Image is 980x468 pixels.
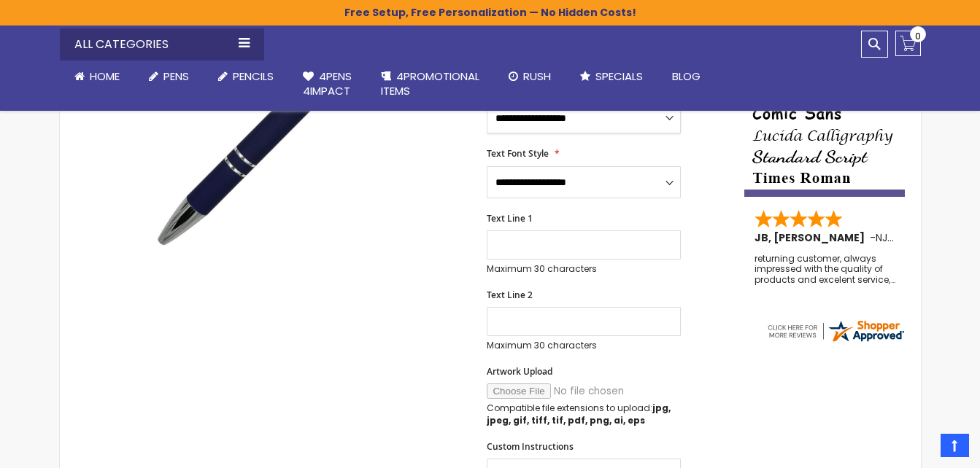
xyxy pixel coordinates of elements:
p: Compatible file extensions to upload: [487,402,681,426]
a: 0 [895,31,921,56]
span: Text Font Style [487,147,549,160]
a: 4PROMOTIONALITEMS [366,61,494,108]
span: Blog [672,69,701,84]
a: Specials [566,61,657,93]
span: 0 [915,29,921,43]
span: JB, [PERSON_NAME] [755,230,870,245]
a: Pencils [204,61,288,93]
span: 4Pens 4impact [303,69,352,98]
span: Specials [595,69,643,84]
a: Pens [134,61,204,93]
span: Rush [523,69,551,84]
span: NJ [876,230,894,245]
img: 4pens.com widget logo [765,318,906,344]
a: Rush [494,61,566,93]
span: Text Line 2 [487,289,533,301]
span: Artwork Upload [487,365,552,378]
iframe: Google Customer Reviews [860,429,980,468]
span: Home [90,69,120,84]
span: Pens [163,69,189,84]
a: Blog [657,61,715,93]
strong: jpg, jpeg, gif, tiff, tif, pdf, png, ai, eps [487,402,671,426]
a: 4pens.com certificate URL [765,335,906,347]
span: 4PROMOTIONAL ITEMS [381,69,479,98]
span: Text Line 1 [487,212,533,225]
img: font-personalization-examples [744,56,905,197]
div: returning customer, always impressed with the quality of products and excelent service, will retu... [755,254,896,285]
div: All Categories [60,28,264,61]
p: Maximum 30 characters [487,263,681,275]
span: Custom Instructions [487,440,574,453]
a: 4Pens4impact [288,61,366,108]
p: Maximum 30 characters [487,340,681,351]
span: Pencils [233,69,274,84]
a: Home [60,61,134,93]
